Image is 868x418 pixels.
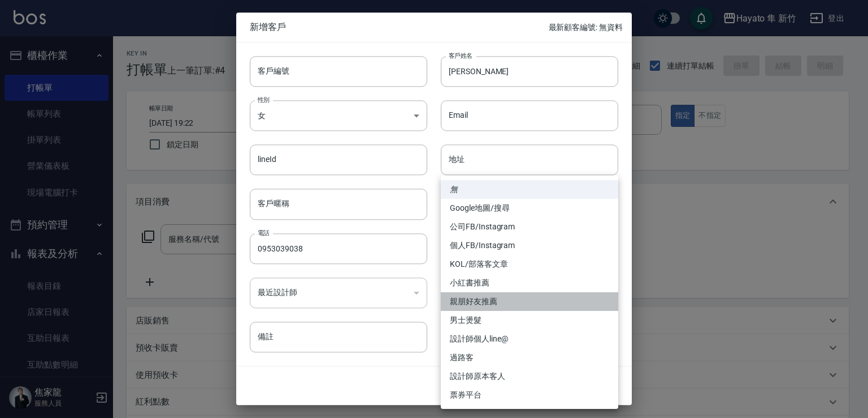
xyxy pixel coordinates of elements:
li: 設計師原本客人 [441,367,618,386]
li: 過路客 [441,348,618,367]
li: 票券平台 [441,386,618,404]
li: Google地圖/搜尋 [441,199,618,217]
em: 無 [450,184,458,195]
li: 小紅書推薦 [441,274,618,292]
li: 公司FB/Instagram [441,217,618,236]
li: 男士燙髮 [441,311,618,330]
li: KOL/部落客文章 [441,255,618,274]
li: 個人FB/Instagram [441,236,618,255]
li: 設計師個人line@ [441,330,618,348]
li: 親朋好友推薦 [441,292,618,311]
